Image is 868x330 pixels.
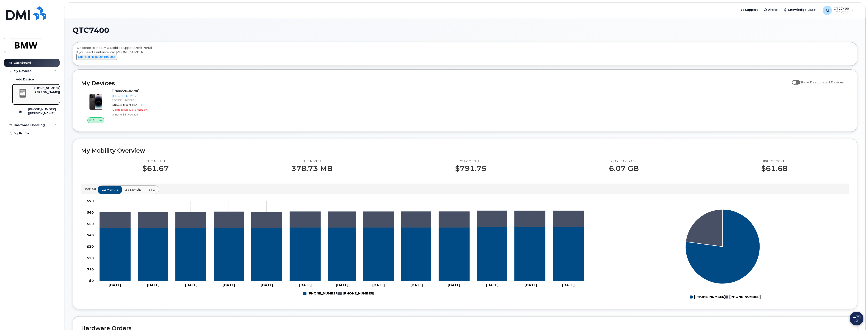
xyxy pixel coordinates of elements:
img: Open chat [853,315,860,322]
span: 5 mth left [134,108,148,111]
span: QTC7400 [73,27,109,34]
p: $791.75 [455,164,487,173]
p: Period [85,187,98,191]
tspan: $60 [87,210,94,214]
tspan: [DATE] [448,283,460,287]
tspan: [DATE] [372,283,385,287]
div: Welcome to the BMW Mobile Support Desk Portal If you need assistance, call [PHONE_NUMBER]. [76,46,854,64]
tspan: $50 [87,222,94,226]
p: Yearly total [455,159,487,163]
tspan: [DATE] [109,283,121,287]
h2: My Devices [81,80,790,87]
input: Show Deactivated Devices [792,78,796,82]
span: 24 months [125,187,141,192]
tspan: [DATE] [486,283,498,287]
tspan: [DATE] [147,283,159,287]
g: Series [686,209,760,284]
g: 864-478-9116 [338,290,374,297]
tspan: [DATE] [299,283,312,287]
tspan: $10 [87,267,94,271]
g: Legend [303,290,374,297]
g: 864-434-7514 [100,227,584,281]
tspan: [DATE] [336,283,348,287]
g: Chart [87,199,588,297]
tspan: $70 [87,199,94,203]
a: Active[PERSON_NAME][PHONE_NUMBER]Carrier: T-Mobile504.88 MBat [DATE]Upgrade Status:5 mth leftiPho... [81,88,269,123]
p: This month [142,159,169,163]
span: Show Deactivated Devices [800,80,844,84]
g: Legend [690,293,761,301]
p: $61.67 [142,164,169,173]
span: Upgrade Status: [112,108,133,111]
h2: My Mobility Overview [81,147,849,154]
tspan: [DATE] [410,283,423,287]
button: Submit a Helpdesk Request [76,54,117,60]
g: Chart [686,209,761,301]
div: iPhone 14 Pro Max [112,113,267,116]
p: Highest month [761,159,788,163]
strong: [PERSON_NAME] [112,89,139,92]
tspan: [DATE] [223,283,235,287]
tspan: $40 [87,233,94,237]
g: 864-434-7514 [303,290,339,297]
a: Submit a Helpdesk Request [76,55,117,58]
tspan: [DATE] [185,283,197,287]
span: 504.88 MB [112,103,128,107]
p: 6.07 GB [609,164,639,173]
img: image20231002-3703462-by0d28.jpeg [85,91,107,113]
g: 864-478-9116 [100,211,584,228]
tspan: $20 [87,256,94,260]
span: at [DATE] [129,103,142,107]
p: Yearly average [609,159,639,163]
div: [PHONE_NUMBER] [112,94,267,98]
span: Active [92,118,102,122]
tspan: [DATE] [562,283,575,287]
span: YTD [149,187,155,192]
tspan: $30 [87,245,94,249]
p: $61.68 [761,164,788,173]
div: Carrier: T-Mobile [112,98,267,102]
p: This month [291,159,332,163]
p: 378.73 MB [291,164,332,173]
tspan: $0 [89,279,94,283]
tspan: [DATE] [525,283,537,287]
tspan: [DATE] [261,283,273,287]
